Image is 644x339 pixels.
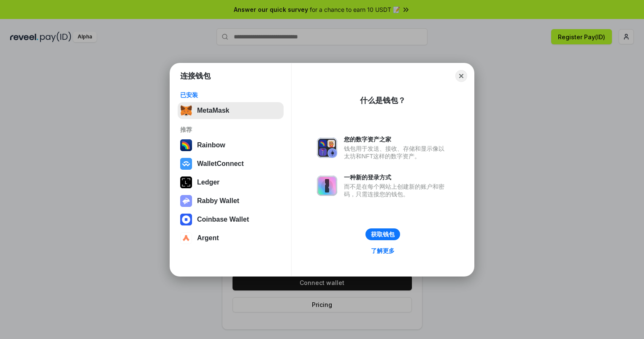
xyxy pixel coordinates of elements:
div: 获取钱包 [371,231,395,238]
div: 而不是在每个网站上创建新的账户和密码，只需连接您的钱包。 [344,183,449,198]
div: WalletConnect [197,160,244,168]
div: Rainbow [197,141,225,149]
img: svg+xml,%3Csvg%20width%3D%2228%22%20height%3D%2228%22%20viewBox%3D%220%200%2028%2028%22%20fill%3D... [180,214,192,225]
a: 了解更多 [366,245,400,256]
button: Rainbow [178,137,284,154]
div: Ledger [197,179,219,186]
div: Coinbase Wallet [197,216,249,223]
div: 已安装 [180,91,281,99]
img: svg+xml,%3Csvg%20xmlns%3D%22http%3A%2F%2Fwww.w3.org%2F2000%2Fsvg%22%20width%3D%2228%22%20height%3... [180,176,192,188]
button: Argent [178,230,284,247]
div: 钱包用于发送、接收、存储和显示像以太坊和NFT这样的数字资产。 [344,145,449,160]
button: Ledger [178,174,284,191]
img: svg+xml,%3Csvg%20xmlns%3D%22http%3A%2F%2Fwww.w3.org%2F2000%2Fsvg%22%20fill%3D%22none%22%20viewBox... [317,138,337,158]
img: svg+xml,%3Csvg%20fill%3D%22none%22%20height%3D%2233%22%20viewBox%3D%220%200%2035%2033%22%20width%... [180,105,192,117]
button: Coinbase Wallet [178,211,284,228]
button: Close [455,70,467,82]
button: MetaMask [178,102,284,119]
div: MetaMask [197,107,229,114]
img: svg+xml,%3Csvg%20width%3D%2228%22%20height%3D%2228%22%20viewBox%3D%220%200%2028%2028%22%20fill%3D... [180,232,192,244]
div: 您的数字资产之家 [344,136,449,143]
div: 一种新的登录方式 [344,174,449,181]
div: 推荐 [180,126,281,133]
button: 获取钱包 [365,228,400,240]
div: Argent [197,234,219,242]
div: 什么是钱包？ [360,95,406,106]
div: Rabby Wallet [197,197,239,205]
button: WalletConnect [178,155,284,172]
h1: 连接钱包 [180,71,211,81]
div: 了解更多 [371,247,395,255]
img: svg+xml,%3Csvg%20width%3D%22120%22%20height%3D%22120%22%20viewBox%3D%220%200%20120%20120%22%20fil... [180,139,192,151]
img: svg+xml,%3Csvg%20xmlns%3D%22http%3A%2F%2Fwww.w3.org%2F2000%2Fsvg%22%20fill%3D%22none%22%20viewBox... [180,195,192,207]
img: svg+xml,%3Csvg%20width%3D%2228%22%20height%3D%2228%22%20viewBox%3D%220%200%2028%2028%22%20fill%3D... [180,158,192,170]
img: svg+xml,%3Csvg%20xmlns%3D%22http%3A%2F%2Fwww.w3.org%2F2000%2Fsvg%22%20fill%3D%22none%22%20viewBox... [317,176,337,196]
button: Rabby Wallet [178,193,284,209]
